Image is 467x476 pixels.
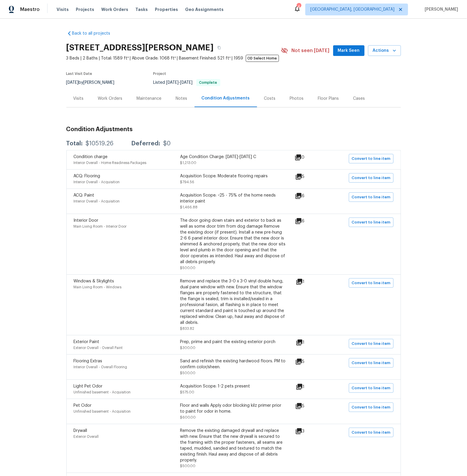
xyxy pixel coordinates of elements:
span: Interior Door [74,218,99,223]
span: Work Orders [101,7,128,12]
span: - [166,81,193,85]
h2: [STREET_ADDRESS][PERSON_NAME] [66,45,214,51]
div: 4 [297,4,301,9]
div: Floor Plans [318,96,339,102]
span: $1,466.88 [180,205,198,209]
button: Convert to line item [349,428,394,437]
span: Last Visit Date [66,72,92,75]
div: Notes [176,96,187,102]
div: $0 [163,141,171,147]
div: 5 [295,173,324,180]
div: Remove and replace the 3-0 x 3-0 vinyl double hung, dual pane window with new. Ensure that the wi... [180,278,287,326]
span: Tasks [135,7,148,12]
button: Convert to line item [349,173,394,183]
span: Projects [76,7,94,12]
div: Acquisition Scope: 1-2 pets present [180,383,287,389]
span: $500.00 [180,371,196,375]
div: Remove the existing damaged drywall and replace with new. Ensure that the new drywall is secured ... [180,428,287,463]
span: ACQ: Flooring [74,174,100,178]
span: Properties [155,7,178,12]
span: Convert to line item [352,404,391,411]
span: Convert to line item [352,360,391,366]
span: Unfinished basement - Acquisition [74,390,131,394]
span: [DATE] [166,81,179,85]
span: Maestro [20,7,40,12]
button: Convert to line item [349,278,394,288]
span: $500.00 [180,464,196,468]
div: 1 [296,383,324,390]
span: $1,213.00 [180,161,197,165]
span: [DATE] [66,81,79,85]
button: Convert to line item [349,358,394,368]
div: Prep, prime and paint the existing exterior porch [180,339,287,345]
div: Costs [264,96,276,102]
span: Convert to line item [352,280,391,287]
div: Acquisition Scope: Moderate flooring repairs [180,173,287,179]
button: Convert to line item [349,383,394,393]
h3: Condition Adjustments [66,126,401,132]
span: Convert to line item [352,175,391,181]
span: $500.00 [180,266,196,270]
div: Total: [66,141,83,147]
span: Condition charge [74,155,108,159]
button: Copy Address [214,42,224,53]
span: $833.82 [180,327,195,330]
span: Project [153,72,166,75]
span: Light Pet Odor [74,384,103,388]
button: Convert to line item [349,403,394,412]
span: Mark Seen [338,47,360,54]
span: Exterior Overall [74,435,99,438]
button: Actions [368,45,401,56]
button: Convert to line item [349,218,394,227]
span: Convert to line item [352,194,391,201]
span: Listed [153,81,220,85]
div: 5 [295,403,324,410]
span: Convert to line item [352,385,391,392]
span: Unfinished basement - Acquisition [74,410,131,413]
div: Work Orders [98,96,123,102]
a: Back to all projects [66,30,123,36]
span: ACQ: Paint [74,193,94,197]
span: $575.00 [180,390,195,394]
span: Visits [57,7,69,12]
div: $10519.26 [86,141,114,147]
span: [DATE] [180,81,193,85]
span: Pet Odor [74,403,92,408]
div: Age Condition Charge: [DATE]-[DATE] C [180,154,287,160]
span: Interior Overall - Acquisition [74,180,120,184]
div: Sand and refinish the existing hardwood floors. PM to confirm color/sheen. [180,358,287,370]
span: Flooring Extras [74,359,102,363]
span: $300.00 [180,346,196,350]
span: $794.56 [180,180,195,184]
div: Deferred: [131,141,161,147]
div: 6 [295,218,324,225]
span: Exterior Paint [74,340,100,344]
span: Convert to line item [352,219,391,226]
span: $600.00 [180,416,196,419]
div: 5 [295,358,324,365]
button: Convert to line item [349,192,394,202]
span: [GEOGRAPHIC_DATA], [GEOGRAPHIC_DATA] [310,7,394,12]
span: Main Living Room - Interior Door [74,225,127,228]
div: 6 [295,192,324,200]
div: Cases [353,96,365,102]
div: 1 [296,278,324,285]
span: Convert to line item [352,429,391,436]
span: Interior Overall - Acquisition [74,200,120,203]
button: Convert to line item [349,339,394,348]
div: Condition Adjustments [202,95,250,101]
span: [PERSON_NAME] [422,7,458,12]
span: Windows & Skylights [74,279,114,283]
span: Actions [373,47,396,54]
span: Not seen [DATE] [292,48,330,54]
div: 3 [295,428,324,435]
span: Geo Assignments [185,7,224,12]
span: OD Select Home [246,55,279,62]
div: Acquisition Scope: ~25 - 75% of the home needs interior paint [180,192,287,204]
span: Main Living Room - Windows [74,285,122,289]
span: Convert to line item [352,340,391,347]
span: Drywall [74,429,87,433]
span: 3 Beds | 2 Baths | Total: 1589 ft² | Above Grade: 1068 ft² | Basement Finished: 521 ft² | 1959 [66,55,281,61]
div: Visits [73,96,84,102]
button: Convert to line item [349,154,394,163]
